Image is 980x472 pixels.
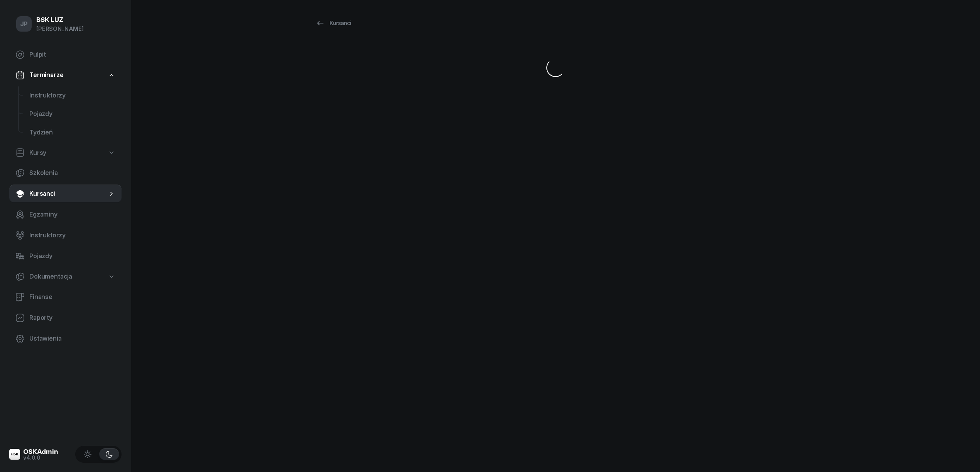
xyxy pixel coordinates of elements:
span: Kursy [29,148,46,158]
span: Ustawienia [29,334,115,344]
span: JP [20,21,28,27]
span: Tydzień [29,128,115,138]
span: Raporty [29,313,115,323]
a: Instruktorzy [23,86,122,105]
span: Instruktorzy [29,230,115,240]
a: Szkolenia [9,164,122,182]
a: Kursy [9,144,122,162]
span: Terminarze [29,70,63,80]
a: Ustawienia [9,329,122,348]
span: Egzaminy [29,210,115,220]
span: Szkolenia [29,168,115,178]
a: Tydzień [23,123,122,142]
div: v4.0.0 [23,455,58,460]
a: Terminarze [9,66,122,84]
a: Pulpit [9,45,122,64]
a: Dokumentacja [9,268,122,286]
div: Kursanci [316,18,351,28]
a: Kursanci [9,185,122,203]
a: Instruktorzy [9,226,122,245]
div: OSKAdmin [23,448,58,455]
a: Egzaminy [9,205,122,224]
span: Dokumentacja [29,272,72,282]
span: Instruktorzy [29,91,115,101]
span: Finanse [29,292,115,302]
span: Kursanci [29,189,108,199]
span: Pulpit [29,50,115,60]
span: Pojazdy [29,251,115,261]
div: BSK LUZ [36,17,84,23]
a: Kursanci [309,15,358,31]
div: [PERSON_NAME] [36,24,84,34]
a: Finanse [9,288,122,306]
span: Pojazdy [29,109,115,119]
img: logo-xs@2x.png [9,449,20,460]
a: Raporty [9,309,122,327]
a: Pojazdy [23,105,122,123]
a: Pojazdy [9,247,122,265]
